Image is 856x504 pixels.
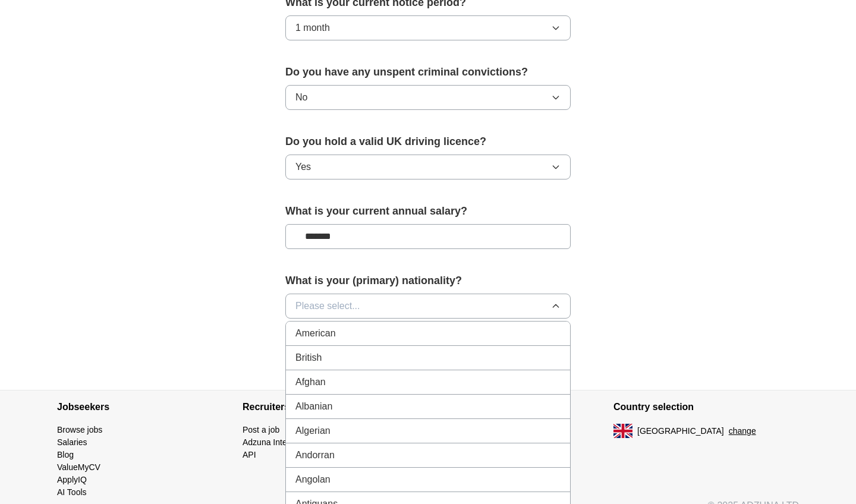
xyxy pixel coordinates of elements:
[285,155,571,179] button: Yes
[285,273,571,289] label: What is your (primary) nationality?
[295,326,336,341] span: American
[295,351,322,365] span: British
[57,450,74,459] a: Blog
[57,475,87,484] a: ApplyIQ
[57,462,100,472] a: ValueMyCV
[295,399,332,414] span: Albanian
[613,424,632,438] img: UK flag
[57,425,102,434] a: Browse jobs
[295,448,335,462] span: Andorran
[729,425,756,437] button: change
[295,21,330,35] span: 1 month
[243,450,256,459] a: API
[243,425,279,434] a: Post a job
[613,390,799,424] h4: Country selection
[243,437,315,447] a: Adzuna Intelligence
[637,425,724,437] span: [GEOGRAPHIC_DATA]
[295,424,331,438] span: Algerian
[295,375,326,389] span: Afghan
[295,90,307,105] span: No
[285,15,571,40] button: 1 month
[57,437,87,447] a: Salaries
[285,203,571,219] label: What is your current annual salary?
[295,299,360,313] span: Please select...
[285,134,571,150] label: Do you hold a valid UK driving licence?
[285,64,571,80] label: Do you have any unspent criminal convictions?
[285,85,571,110] button: No
[295,160,311,174] span: Yes
[295,472,331,487] span: Angolan
[285,294,571,319] button: Please select...
[57,487,87,497] a: AI Tools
